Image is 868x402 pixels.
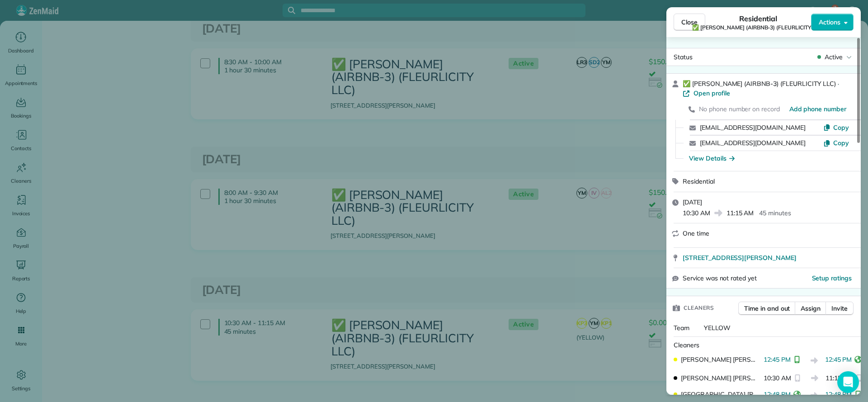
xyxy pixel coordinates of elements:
span: 12:48 PM [825,390,852,401]
span: [GEOGRAPHIC_DATA] [PERSON_NAME] [681,390,760,399]
span: 12:48 PM [764,390,791,401]
span: Residential [683,177,715,185]
span: 11:15 AM [726,208,754,218]
a: [EMAIL_ADDRESS][DOMAIN_NAME] [700,123,806,132]
span: 11:15 AM [826,374,853,383]
span: Cleaners [674,341,699,349]
span: Active [825,52,843,61]
span: Actions [819,18,840,27]
span: Service was not rated yet [683,274,757,283]
span: Setup ratings [812,274,852,282]
span: Invite [831,304,848,313]
span: [DATE] [683,198,702,206]
span: Cleaners [684,303,714,312]
a: Open profile [683,89,730,98]
span: ✅ [PERSON_NAME] (AIRBNB-3) (FLEURLICITY LLC) [692,24,824,31]
span: · [836,80,841,87]
span: YELLOW [704,324,731,332]
span: 10:30 AM [764,374,791,383]
p: 45 minutes [759,208,791,218]
span: 10:30 AM [683,208,710,218]
span: One time [683,229,709,237]
span: Open profile [693,89,730,98]
span: No phone number on record [699,105,780,113]
span: Close [681,18,698,27]
span: ✅ [PERSON_NAME] (AIRBNB-3) (FLEURLICITY LLC) [683,80,836,88]
a: [STREET_ADDRESS][PERSON_NAME] [683,253,855,262]
span: Copy [833,123,849,132]
span: 12:45 PM [764,355,791,366]
button: Invite [826,302,854,315]
button: Setup ratings [812,274,852,283]
span: Status [674,53,693,61]
span: [PERSON_NAME] [PERSON_NAME] [681,374,760,383]
span: Residential [739,13,778,24]
span: Time in and out [744,304,790,313]
button: Time in and out [738,302,796,315]
span: [STREET_ADDRESS][PERSON_NAME] [683,253,797,262]
button: Close [674,14,705,31]
span: Copy [833,139,849,147]
span: Team [674,324,689,332]
div: Open Intercom Messenger [837,371,859,393]
span: [PERSON_NAME] [PERSON_NAME] [681,355,760,364]
button: Copy [823,123,849,132]
a: Add phone number [789,104,846,114]
span: Assign [801,304,821,313]
button: View Details [689,154,735,163]
button: Copy [823,138,849,147]
button: Assign [795,302,826,315]
a: [EMAIL_ADDRESS][DOMAIN_NAME] [700,139,806,147]
span: 12:45 PM [825,355,852,366]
